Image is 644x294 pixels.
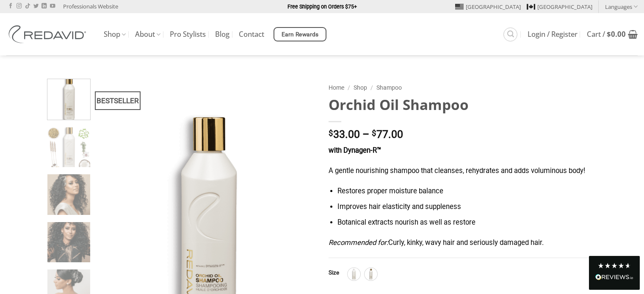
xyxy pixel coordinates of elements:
[348,269,359,280] img: 1L
[47,127,90,170] img: REDAVID Orchid Oil Shampoo
[50,3,55,9] a: Follow on YouTube
[329,129,333,137] span: $
[239,27,264,42] a: Contact
[372,128,403,140] bdi: 77.00
[362,128,369,140] span: –
[329,128,360,140] bdi: 33.00
[33,3,39,9] a: Follow on Twitter
[589,256,640,290] div: Read All Reviews
[25,3,30,9] a: Follow on TikTok
[135,26,160,43] a: About
[41,3,47,9] a: Follow on LinkedIn
[528,27,578,42] a: Login / Register
[329,270,339,276] label: Size
[282,30,319,39] span: Earn Rewards
[365,269,376,280] img: 250ml
[607,29,626,39] bdi: 0.00
[595,274,633,280] img: REVIEWS.io
[372,129,376,137] span: $
[215,27,229,42] a: Blog
[8,3,13,9] a: Follow on Facebook
[337,201,593,213] li: Improves hair elasticity and suppleness
[170,27,206,42] a: Pro Stylists
[370,84,373,91] span: /
[528,31,578,38] span: Login / Register
[47,77,90,120] img: REDAVID Orchid Oil Shampoo
[6,25,91,43] img: REDAVID Salon Products | United States
[329,83,593,93] nav: Breadcrumb
[376,84,402,91] a: Shampoo
[104,26,126,43] a: Shop
[337,186,593,197] li: Restores proper moisture balance
[329,237,593,249] p: Curly, kinky, wavy hair and seriously damaged hair.
[503,27,517,41] a: Search
[365,268,377,280] div: 250ml
[348,84,350,91] span: /
[595,272,633,283] div: Read All Reviews
[329,146,381,154] strong: with Dynagen-R™
[287,3,357,10] strong: Free Shipping on Orders $75+
[527,0,592,13] a: [GEOGRAPHIC_DATA]
[455,0,521,13] a: [GEOGRAPHIC_DATA]
[17,3,22,9] a: Follow on Instagram
[337,217,593,228] li: Botanical extracts nourish as well as restore
[587,31,626,38] span: Cart /
[605,0,638,13] a: Languages
[329,84,344,91] a: Home
[274,27,326,41] a: Earn Rewards
[354,84,367,91] a: Shop
[329,239,388,247] em: Recommended for:
[329,165,593,177] p: A gentle nourishing shampoo that cleanses, rehydrates and adds voluminous body!
[587,25,638,44] a: View cart
[607,29,611,39] span: $
[329,96,593,114] h1: Orchid Oil Shampoo
[348,268,360,280] div: 1L
[597,262,631,269] div: 4.8 Stars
